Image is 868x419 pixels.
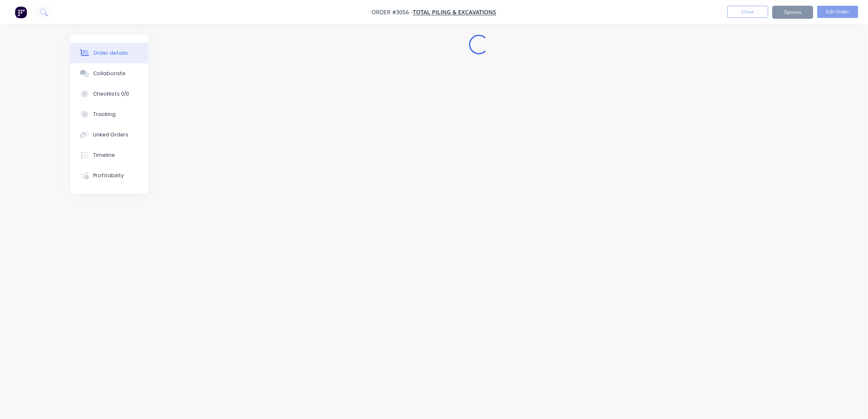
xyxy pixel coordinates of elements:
div: Tracking [93,111,116,118]
button: Collaborate [70,63,148,84]
button: Close [727,6,768,18]
div: Profitability [93,172,124,179]
button: Checklists 0/0 [70,84,148,104]
div: Checklists 0/0 [93,90,129,98]
div: Linked Orders [93,131,128,138]
button: Order details [70,43,148,63]
div: Timeline [93,152,115,159]
button: Tracking [70,104,148,125]
span: Order #3056 - [372,9,413,16]
div: Collaborate [93,70,125,77]
img: Factory [15,6,27,18]
div: Order details [93,49,128,57]
button: Edit Order [817,6,858,18]
button: Timeline [70,145,148,165]
button: Profitability [70,165,148,186]
button: Linked Orders [70,125,148,145]
button: Options [772,6,813,19]
a: Total Piling & Excavations [413,9,497,16]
